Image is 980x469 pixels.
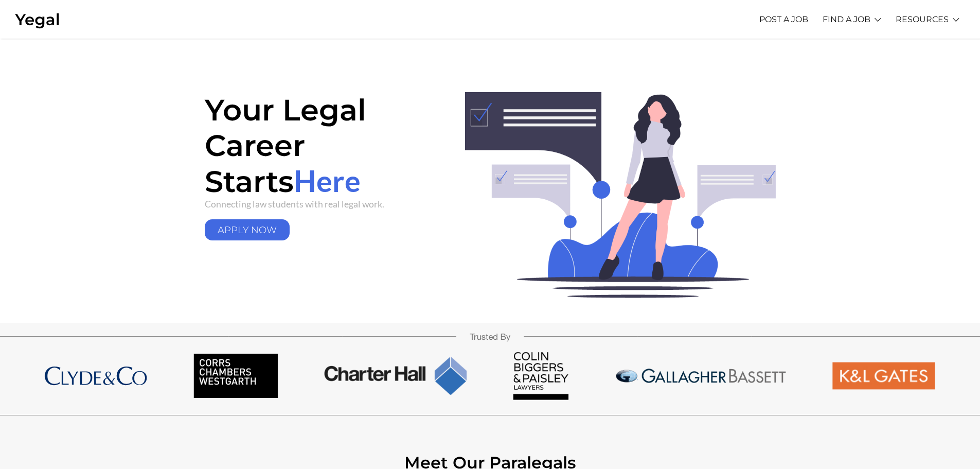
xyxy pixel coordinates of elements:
[294,163,361,198] span: Here
[759,5,808,33] a: POST A JOB
[205,199,434,210] p: Connecting law students with real legal work.
[896,5,949,33] a: RESOURCES
[205,219,290,240] a: APPLY NOW
[205,92,434,199] h1: Your Legal Career Starts
[449,92,776,298] img: header-img
[823,5,870,33] a: FIND A JOB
